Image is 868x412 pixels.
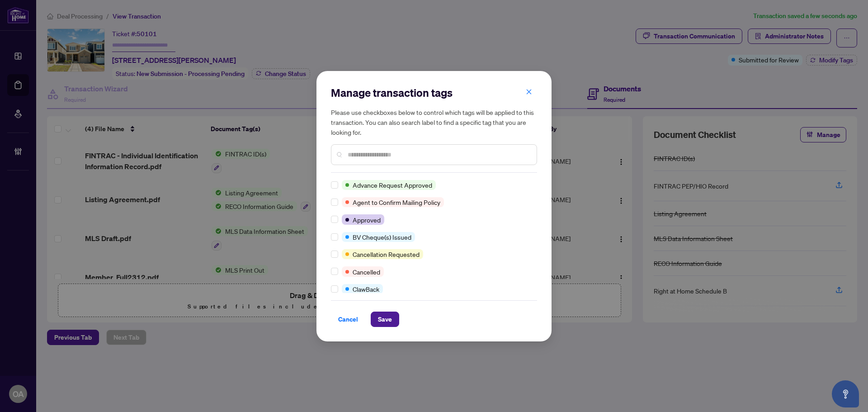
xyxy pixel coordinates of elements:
span: Save [378,312,392,327]
span: Cancelled [353,267,380,277]
button: Save [371,312,399,327]
h5: Please use checkboxes below to control which tags will be applied to this transaction. You can al... [331,107,537,137]
button: Open asap [832,380,859,407]
span: Agent to Confirm Mailing Policy [353,197,440,207]
span: Advance Request Approved [353,180,432,190]
span: Cancellation Requested [353,249,420,259]
span: ClawBack [353,284,379,294]
span: BV Cheque(s) Issued [353,232,411,242]
span: Approved [353,215,381,225]
h2: Manage transaction tags [331,85,537,100]
span: close [526,89,532,95]
span: Cancel [338,312,358,327]
button: Cancel [331,312,365,327]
